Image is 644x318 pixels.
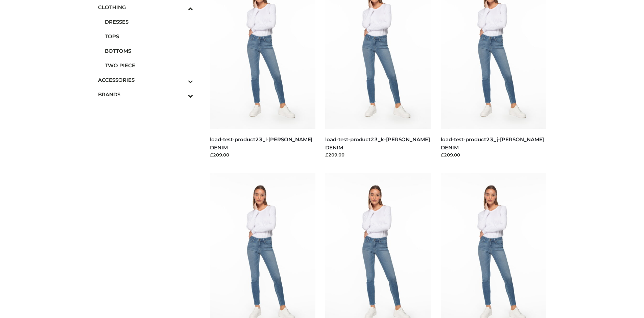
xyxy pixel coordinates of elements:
[98,76,193,84] span: ACCESSORIES
[105,15,193,29] a: DRESSES
[441,136,544,150] a: load-test-product23_j-[PERSON_NAME] DENIM
[105,18,193,26] span: DRESSES
[105,32,193,40] span: TOPS
[325,136,430,150] a: load-test-product23_k-[PERSON_NAME] DENIM
[325,151,431,158] div: £209.00
[98,91,193,98] span: BRANDS
[210,136,312,150] a: load-test-product23_l-[PERSON_NAME] DENIM
[98,73,193,87] a: ACCESSORIESToggle Submenu
[105,58,193,73] a: TWO PIECE
[169,73,193,87] button: Toggle Submenu
[105,47,193,55] span: BOTTOMS
[105,44,193,58] a: BOTTOMS
[105,62,193,69] span: TWO PIECE
[98,87,193,102] a: BRANDSToggle Submenu
[210,151,315,158] div: £209.00
[98,3,193,11] span: CLOTHING
[105,29,193,44] a: TOPS
[441,151,546,158] div: £209.00
[169,87,193,102] button: Toggle Submenu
